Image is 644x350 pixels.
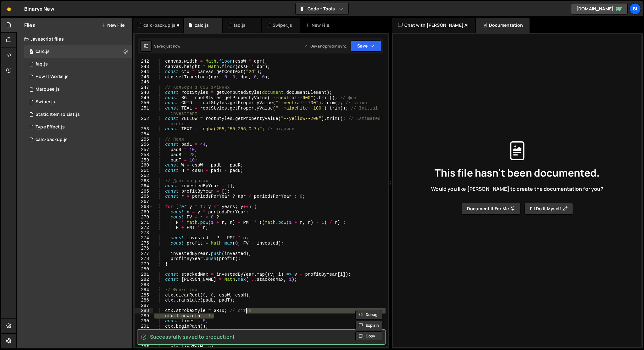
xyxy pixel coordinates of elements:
div: 16013/45421.js [24,58,132,71]
div: 250 [135,100,153,106]
div: 278 [135,256,153,262]
span: This file hasn't been documented. [435,168,600,178]
div: 247 [135,85,153,90]
div: New File [305,22,331,28]
div: faq.js [234,22,246,28]
div: calc-backup.js [143,22,175,28]
div: 16013/42868.js [24,83,132,96]
a: [DOMAIN_NAME] [571,3,628,14]
div: 16013/43338.js [24,96,132,108]
span: Would you like [PERSON_NAME] to create the documentation for you? [431,185,603,192]
div: 265 [135,189,153,194]
button: Debug [355,310,382,319]
button: New File [101,23,125,28]
div: 289 [135,313,153,319]
div: 283 [135,282,153,288]
div: calc-backup.js [36,137,68,143]
div: 294 [135,339,153,345]
div: Dev and prod in sync [304,43,347,49]
div: 280 [135,267,153,272]
div: calc.js [195,22,209,28]
div: 251 [135,106,153,116]
div: 269 [135,210,153,215]
span: Successfully saved to production! [150,333,235,340]
div: Chat with [PERSON_NAME] AI [392,18,475,33]
div: 286 [135,298,153,303]
div: 275 [135,241,153,246]
div: 281 [135,272,153,277]
div: 255 [135,137,153,142]
div: 264 [135,183,153,189]
div: 288 [135,308,153,313]
button: Explain [355,321,382,330]
div: Static Item To List.js [36,112,80,117]
button: Copy [355,331,382,341]
div: 260 [135,163,153,168]
div: just now [165,43,180,49]
div: 267 [135,199,153,205]
div: 272 [135,225,153,230]
div: Swiper.js [36,99,55,105]
div: 252 [135,116,153,127]
div: Binaryx New [24,5,54,13]
button: I’ll do it myself [525,203,573,215]
div: 16013/43845.js [24,71,132,83]
div: 295 [135,345,153,350]
div: 266 [135,194,153,199]
div: Swiper.js [273,22,292,28]
div: 290 [135,319,153,324]
button: Code + Tools [296,3,348,14]
div: 276 [135,246,153,251]
div: 270 [135,215,153,220]
div: 277 [135,251,153,257]
div: Documentation [476,18,529,33]
div: 274 [135,235,153,241]
div: 284 [135,287,153,293]
span: 0 [30,50,33,55]
div: 262 [135,173,153,178]
div: 257 [135,147,153,153]
div: How It Works.js [36,74,69,80]
div: 16013/42871.js [24,121,132,133]
div: 16013/43335.js [24,108,132,121]
div: 244 [135,69,153,75]
h2: Files [24,22,36,29]
button: Document it for me [462,203,521,215]
div: calc.js [36,49,50,54]
div: Type Effect.js [36,124,65,130]
div: 261 [135,168,153,173]
div: 258 [135,152,153,158]
div: 259 [135,158,153,163]
div: 271 [135,220,153,225]
div: 254 [135,132,153,137]
div: 293 [135,334,153,340]
a: Bi [630,3,641,14]
div: 256 [135,142,153,147]
div: 263 [135,178,153,184]
div: Saved [154,43,180,49]
button: Save [351,40,381,52]
div: 249 [135,95,153,101]
div: faq.js [36,61,48,67]
div: 279 [135,262,153,267]
div: 246 [135,80,153,85]
div: 16013/45436.js [24,45,132,58]
div: 268 [135,204,153,210]
div: Marquee.js [36,87,60,92]
div: 245 [135,75,153,80]
div: 273 [135,230,153,236]
div: 248 [135,90,153,95]
div: 287 [135,303,153,308]
div: 282 [135,277,153,282]
div: 292 [135,329,153,334]
div: 242 [135,59,153,64]
div: Javascript files [17,33,132,45]
div: 285 [135,293,153,298]
div: 291 [135,324,153,329]
div: 253 [135,127,153,132]
a: 🤙 [1,1,17,16]
div: 243 [135,64,153,70]
div: 16013/45440.js [24,133,132,146]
